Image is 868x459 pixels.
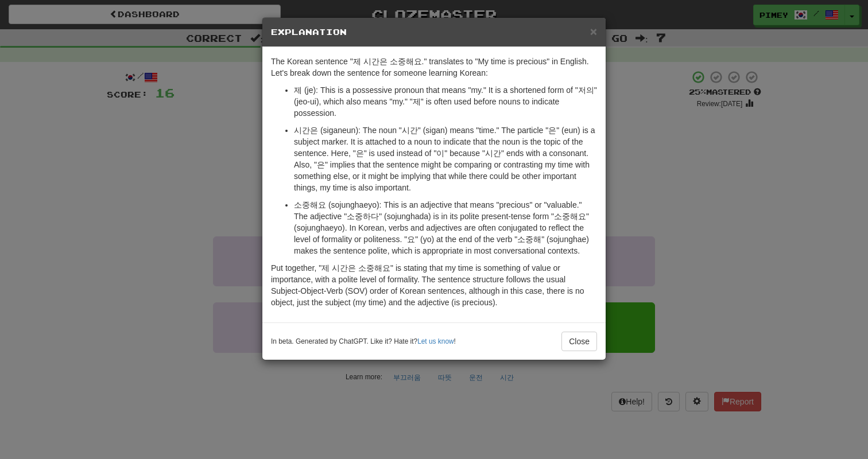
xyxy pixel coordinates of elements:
[294,125,597,193] p: 시간은 (siganeun): The noun "시간" (sigan) means "time." The particle "은" (eun) is a subject marker. I...
[417,337,454,345] a: Let us know
[294,84,597,119] p: 제 (je): This is a possessive pronoun that means "my." It is a shortened form of "저의" (jeo-ui), wh...
[271,337,456,347] small: In beta. Generated by ChatGPT. Like it? Hate it? !
[271,26,597,38] h5: Explanation
[271,56,597,79] p: The Korean sentence "제 시간은 소중해요." translates to "My time is precious" in English. Let's break dow...
[294,199,597,256] p: 소중해요 (sojunghaeyo): This is an adjective that means "precious" or "valuable." The adjective "소중하다...
[561,332,597,351] button: Close
[271,262,597,308] p: Put together, "제 시간은 소중해요" is stating that my time is something of value or importance, with a po...
[590,25,597,37] button: Close
[590,25,597,38] span: ×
